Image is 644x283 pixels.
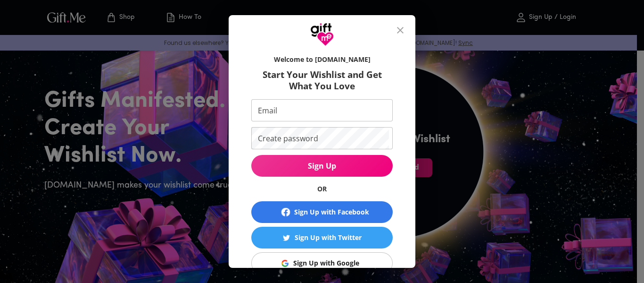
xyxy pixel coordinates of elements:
h6: OR [251,184,393,194]
button: Sign Up with GoogleSign Up with Google [251,252,393,274]
img: Sign Up with Google [281,260,289,267]
img: Sign Up with Twitter [283,234,290,241]
h6: Start Your Wishlist and Get What You Love [251,69,393,92]
div: Sign Up with Google [293,258,359,268]
button: Sign Up [251,155,393,177]
div: Sign Up with Facebook [294,207,369,217]
span: Sign Up [251,161,393,171]
button: Sign Up with Facebook [251,201,393,223]
div: Sign Up with Twitter [295,232,362,243]
img: GiftMe Logo [310,23,334,46]
h6: Welcome to [DOMAIN_NAME] [251,55,393,64]
button: close [389,19,412,42]
button: Sign Up with TwitterSign Up with Twitter [251,227,393,249]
